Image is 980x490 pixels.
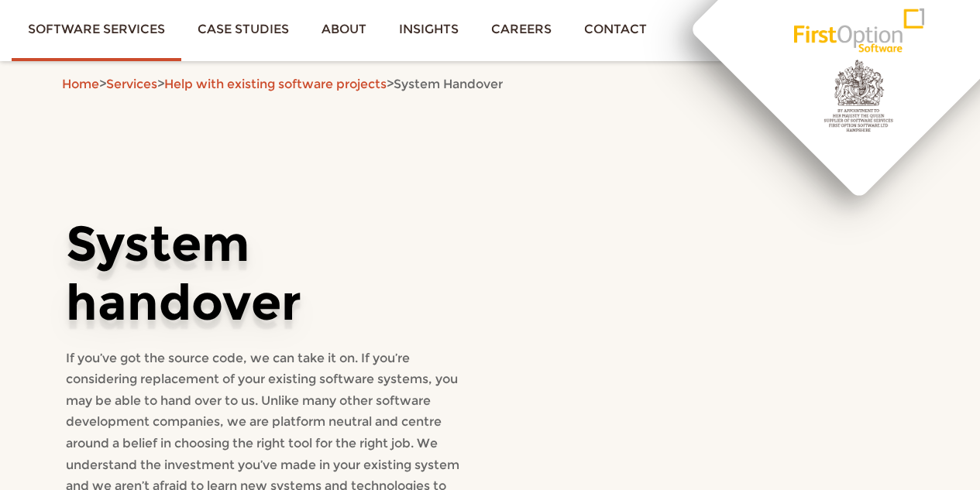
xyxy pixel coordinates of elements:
[62,77,99,91] a: Home
[66,214,467,332] h1: System handover
[394,77,503,91] span: System Handover
[164,77,387,91] a: Help with existing software projects
[54,74,926,95] div: > > >
[106,77,157,91] a: Services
